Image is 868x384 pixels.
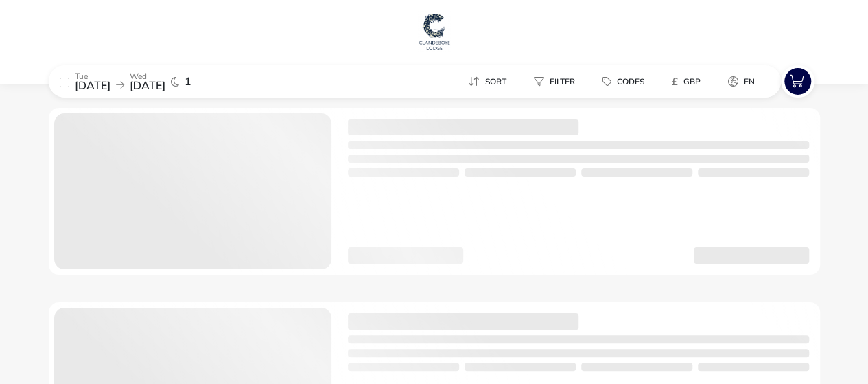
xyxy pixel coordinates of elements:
naf-pibe-menu-bar-item: £GBP [661,71,717,91]
img: Main Website [417,11,451,52]
button: Filter [523,71,586,91]
button: en [717,71,766,91]
span: en [744,76,755,87]
span: [DATE] [130,78,165,93]
span: Filter [550,76,575,87]
p: Tue [75,72,110,80]
naf-pibe-menu-bar-item: Filter [523,71,591,91]
div: Tue[DATE]Wed[DATE]1 [49,65,255,98]
button: £GBP [661,71,712,91]
span: [DATE] [75,78,110,93]
button: Sort [457,71,517,91]
naf-pibe-menu-bar-item: en [717,71,771,91]
span: Codes [617,76,644,87]
p: Wed [130,72,165,80]
span: GBP [683,76,701,87]
naf-pibe-menu-bar-item: Codes [591,71,661,91]
button: Codes [591,71,655,91]
naf-pibe-menu-bar-item: Sort [457,71,523,91]
span: 1 [185,76,191,87]
span: Sort [485,76,506,87]
i: £ [672,75,678,89]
